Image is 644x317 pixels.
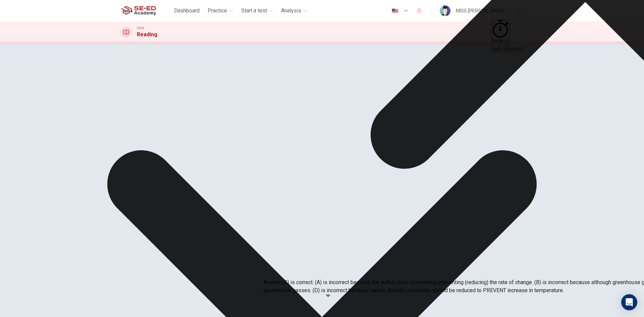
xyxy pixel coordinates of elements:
img: SE-ED Academy logo [121,4,156,17]
span: CEFR [137,26,144,31]
span: Practice [208,7,227,15]
span: Dashboard [174,7,200,15]
span: Start a test [241,7,267,15]
div: Open Intercom Messenger [621,294,637,310]
h1: Reading [137,31,157,39]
